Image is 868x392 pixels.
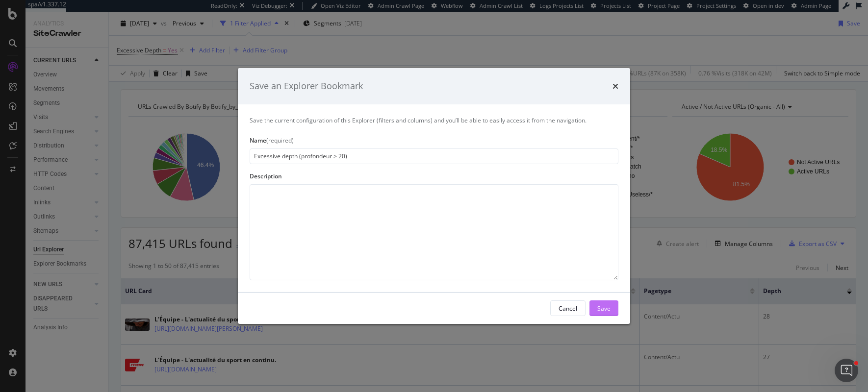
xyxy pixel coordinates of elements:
div: Save an Explorer Bookmark [250,80,363,93]
div: Cancel [559,304,577,312]
button: Cancel [550,300,586,316]
span: (required) [266,136,294,145]
input: Enter a name [250,148,618,164]
iframe: Intercom live chat [835,359,858,382]
div: Save [597,304,611,312]
div: times [613,80,618,93]
span: Name [250,136,266,145]
div: Save the current configuration of this Explorer (filters and columns) and you’ll be able to easil... [250,116,618,124]
div: Description [250,172,618,180]
div: modal [238,68,630,324]
button: Save [589,300,618,316]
